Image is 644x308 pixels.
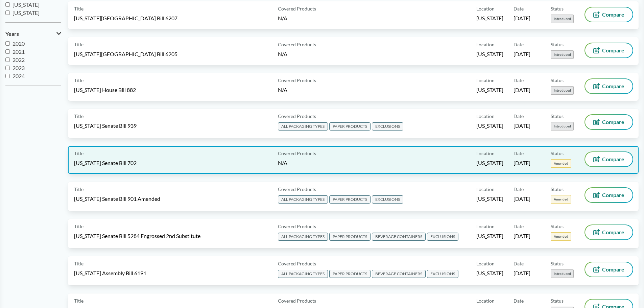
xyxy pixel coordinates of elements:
[13,56,25,63] span: 2022
[602,192,624,198] span: Compare
[476,269,503,277] span: [US_STATE]
[278,41,316,48] span: Covered Products
[476,260,495,267] span: Location
[74,150,84,157] span: Title
[74,77,84,84] span: Title
[329,270,371,278] span: PAPER PRODUCTS
[13,73,25,79] span: 2024
[74,86,136,94] span: [US_STATE] House Bill 882
[278,297,316,304] span: Covered Products
[372,233,426,241] span: BEVERAGE CONTAINERS
[551,260,564,267] span: Status
[5,28,61,40] button: Years
[514,50,530,58] span: [DATE]
[476,297,495,304] span: Location
[372,195,403,204] span: EXCLUSIONS
[602,48,624,53] span: Compare
[551,269,574,278] span: Introduced
[514,159,530,167] span: [DATE]
[74,122,137,129] span: [US_STATE] Senate Bill 939
[74,195,160,203] span: [US_STATE] Senate Bill 901 Amended
[278,87,287,93] span: N/A
[476,113,495,120] span: Location
[602,267,624,272] span: Compare
[476,15,503,22] span: [US_STATE]
[5,74,10,78] input: 2024
[74,15,177,22] span: [US_STATE][GEOGRAPHIC_DATA] Bill 6207
[476,223,495,230] span: Location
[585,152,633,166] button: Compare
[551,159,571,168] span: Amended
[278,270,328,278] span: ALL PACKAGING TYPES
[74,113,84,120] span: Title
[551,223,564,230] span: Status
[476,150,495,157] span: Location
[5,31,19,37] span: Years
[514,122,530,129] span: [DATE]
[329,122,371,131] span: PAPER PRODUCTS
[514,77,524,84] span: Date
[476,232,503,240] span: [US_STATE]
[551,150,564,157] span: Status
[585,262,633,277] button: Compare
[74,41,84,48] span: Title
[551,15,574,23] span: Introduced
[514,113,524,120] span: Date
[551,297,564,304] span: Status
[514,41,524,48] span: Date
[278,160,287,166] span: N/A
[476,5,495,12] span: Location
[5,10,10,15] input: [US_STATE]
[278,77,316,84] span: Covered Products
[514,150,524,157] span: Date
[476,122,503,129] span: [US_STATE]
[5,49,10,54] input: 2021
[74,5,84,12] span: Title
[427,270,458,278] span: EXCLUSIONS
[551,86,574,95] span: Introduced
[514,5,524,12] span: Date
[74,50,177,58] span: [US_STATE][GEOGRAPHIC_DATA] Bill 6205
[74,223,84,230] span: Title
[476,50,503,58] span: [US_STATE]
[551,122,574,131] span: Introduced
[551,232,571,241] span: Amended
[74,269,146,277] span: [US_STATE] Assembly Bill 6191
[514,223,524,230] span: Date
[514,269,530,277] span: [DATE]
[278,15,287,21] span: N/A
[476,77,495,84] span: Location
[585,188,633,202] button: Compare
[585,225,633,239] button: Compare
[585,79,633,93] button: Compare
[551,195,571,204] span: Amended
[278,122,328,131] span: ALL PACKAGING TYPES
[476,159,503,167] span: [US_STATE]
[585,115,633,129] button: Compare
[514,195,530,203] span: [DATE]
[585,7,633,22] button: Compare
[551,113,564,120] span: Status
[602,12,624,17] span: Compare
[278,51,287,57] span: N/A
[278,223,316,230] span: Covered Products
[476,41,495,48] span: Location
[278,5,316,12] span: Covered Products
[476,86,503,94] span: [US_STATE]
[278,150,316,157] span: Covered Products
[5,41,10,46] input: 2020
[585,43,633,57] button: Compare
[13,1,40,8] span: [US_STATE]
[372,122,403,131] span: EXCLUSIONS
[514,232,530,240] span: [DATE]
[514,260,524,267] span: Date
[602,230,624,235] span: Compare
[5,66,10,70] input: 2023
[278,113,316,120] span: Covered Products
[74,186,84,193] span: Title
[278,195,328,204] span: ALL PACKAGING TYPES
[278,233,328,241] span: ALL PACKAGING TYPES
[13,48,25,55] span: 2021
[372,270,426,278] span: BEVERAGE CONTAINERS
[278,260,316,267] span: Covered Products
